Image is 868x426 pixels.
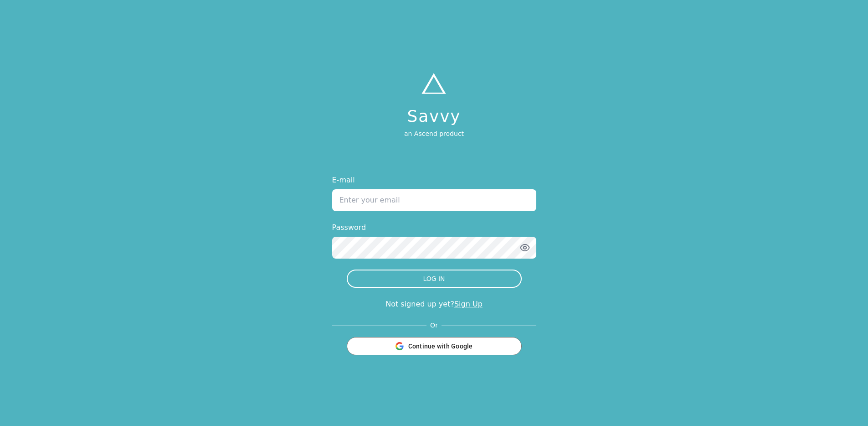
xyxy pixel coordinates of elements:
[408,342,473,351] span: Continue with Google
[426,321,442,330] span: Or
[332,222,536,233] label: Password
[347,337,522,355] button: Continue with Google
[347,270,522,288] button: LOG IN
[332,189,536,211] input: Enter your email
[332,175,536,186] label: E-mail
[454,300,483,308] a: Sign Up
[404,107,464,125] h1: Savvy
[385,300,454,308] span: Not signed up yet?
[404,129,464,138] p: an Ascend product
